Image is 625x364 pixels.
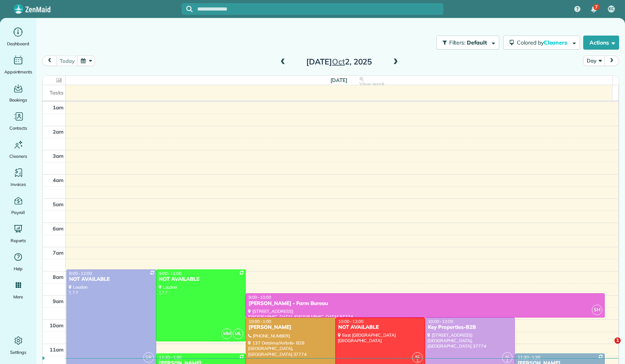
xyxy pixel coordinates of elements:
span: 3am [53,153,64,159]
span: Contacts [9,124,27,132]
svg: Focus search [186,6,193,12]
button: next [604,55,619,66]
span: [DATE] [330,77,347,83]
a: Reports [3,223,33,244]
span: Dashboard [7,40,29,48]
span: 7am [53,250,64,256]
span: 4am [53,177,64,183]
button: today [56,55,78,66]
div: NOT AVAILABLE [338,324,423,331]
span: Cleaners [9,152,27,160]
span: 6am [53,225,64,232]
span: Help [14,265,23,273]
iframe: Intercom live chat [598,337,617,356]
button: Day [583,55,605,66]
span: Cleaners [544,39,569,46]
span: 9am [53,298,64,304]
div: NOT AVAILABLE [159,276,244,283]
span: 11:30 - 1:30 [518,355,540,360]
button: Filters: Default [436,36,499,50]
span: KC [415,354,420,359]
a: Dashboard [3,26,33,48]
div: [PERSON_NAME] - Farm Bureau [248,300,602,307]
span: 10am [50,322,64,328]
button: prev [42,55,57,66]
span: 11am [50,346,64,353]
span: 2am [53,128,64,135]
span: 10:00 - 12:00 [338,319,364,324]
span: Default [467,39,487,46]
span: KC [609,6,614,12]
a: Settings [3,334,33,356]
span: 11:30 - 1:30 [159,355,182,360]
button: Actions [583,36,619,50]
a: Cleaners [3,138,33,160]
a: Invoices [3,166,33,188]
span: Appointments [4,68,32,76]
a: Payroll [3,194,33,216]
button: Focus search [182,6,193,12]
span: AC [505,354,510,359]
a: Bookings [3,82,33,104]
span: 10:00 - 12:00 [428,319,453,324]
span: Payroll [11,209,25,216]
span: 1 [614,337,621,344]
span: More [13,293,23,301]
span: 7 [595,4,598,10]
span: SR [143,352,154,363]
span: Reports [11,237,26,244]
span: SH [592,305,602,315]
span: 10:00 - 1:00 [248,319,271,324]
span: 8:00 - 12:00 [69,271,92,276]
span: Tasks [50,89,64,96]
span: 1am [53,104,64,111]
a: Contacts [3,110,33,132]
span: ML [233,328,243,339]
span: 8am [53,274,64,280]
span: Oct [332,57,345,66]
span: 8:00 - 11:00 [159,271,182,276]
span: View week [359,81,384,87]
div: NOT AVAILABLE [69,276,154,283]
span: Colored by [517,39,570,46]
span: Bookings [9,96,27,104]
span: MM [221,328,232,339]
h2: [DATE] 2, 2025 [290,57,388,66]
span: Invoices [11,180,26,188]
div: 7 unread notifications [586,1,602,18]
span: 5am [53,201,64,207]
span: 9:00 - 10:00 [248,294,271,300]
div: [PERSON_NAME] [248,324,333,331]
span: Filters: [449,39,466,46]
button: Colored byCleaners [503,36,580,50]
a: Filters: Default [432,36,499,50]
a: Help [3,251,33,273]
span: Settings [10,348,27,356]
div: Key Properties-B2B [427,324,512,331]
a: Appointments [3,54,33,76]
